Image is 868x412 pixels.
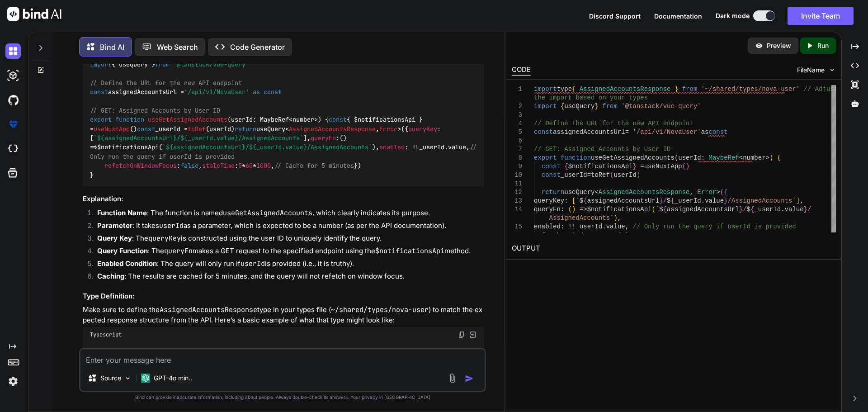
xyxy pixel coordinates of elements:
code: userId [241,259,265,268]
span: from [602,103,618,110]
code: ~/shared/types/nova-user [331,305,429,314]
h3: Type Definition: [83,291,484,302]
span: _userId [675,197,701,204]
h2: OUTPUT [506,238,841,259]
span: Error [697,189,716,196]
span: /AssignedAccounts` [727,197,796,204]
span: const [264,88,282,96]
span: ) [613,214,617,222]
span: $notificationsApi [568,163,632,170]
span: assignedAccountsUrl [667,206,739,213]
span: AssignedAccountsResponse [579,85,670,93]
li: : The function is named , which clearly indicates its purpose. [90,208,484,221]
span: AssignedAccountsResponse [289,125,376,133]
span: { [564,163,568,170]
span: / [807,206,811,213]
span: : [701,154,704,161]
span: , [625,223,628,230]
span: FileName [797,66,825,75]
span: / [663,197,666,204]
span: number [743,154,765,161]
button: Invite Team [788,7,854,25]
span: // Only run the query if userId is provided [632,223,796,230]
p: Make sure to define the type in your types file ( ) to match the expected response structure from... [83,305,484,325]
span: userId [678,154,701,161]
span: const [534,128,553,136]
span: value [606,223,625,230]
span: : [560,206,564,213]
span: > [765,154,769,161]
img: chevron down [828,66,836,74]
span: > [716,189,720,196]
div: 2 [512,102,522,111]
span: Dark mode [716,11,750,20]
span: export [534,154,557,161]
span: = [640,163,644,170]
span: as [701,128,708,136]
span: AssignedAccountsResponse [599,189,690,196]
span: enabled [534,223,561,230]
p: Code Generator [230,42,285,52]
span: userId: MaybeRef<number> [231,116,318,124]
span: queryFn [534,206,561,213]
span: Discord Support [589,12,641,20]
span: '/api/v1/NovaUser' [184,88,249,96]
p: Preview [767,41,791,50]
p: Run [817,41,829,50]
span: } [594,103,598,110]
img: Bind AI [7,7,61,21]
span: ) [637,171,640,179]
span: ( [610,171,613,179]
span: { [583,197,587,204]
span: refetchOnWindowFocus [534,232,610,239]
span: '@tanstack/vue-query' [621,103,701,110]
strong: Caching [97,272,124,280]
span: // Define the URL for the new API endpoint [90,79,242,87]
span: _userId [560,171,587,179]
span: toRef [188,125,206,133]
p: Bind can provide inaccurate information, including about people. Always double-check its answers.... [79,394,486,401]
p: Web Search [157,42,198,52]
span: '~/shared/types/nova-user' [701,85,799,93]
span: ) [572,206,576,213]
div: CODE [512,65,531,76]
span: value [705,197,724,204]
img: preview [755,42,763,50]
img: githubDark [5,92,21,108]
img: darkChat [5,43,21,59]
strong: Query Function [97,246,148,255]
span: . [781,206,784,213]
span: , [617,214,621,222]
span: $ [579,197,583,204]
span: ` / /AssignedAccounts` [94,134,303,142]
span: return [235,125,256,133]
span: { [663,206,666,213]
span: < [739,154,742,161]
img: settings [5,374,21,389]
span: } [675,85,678,93]
div: 3 [512,111,522,119]
span: [ [572,197,576,204]
span: { [777,154,780,161]
img: premium [5,117,21,132]
span: useGetAssignedAccounts [591,154,675,161]
div: 4 [512,119,522,128]
img: cloudideIcon [5,141,21,156]
img: copy [458,331,465,338]
span: $ [659,206,663,213]
span: Typescript [90,331,122,338]
div: 16 [512,231,522,240]
span: _userId [576,223,602,230]
span: Documentation [654,12,702,20]
span: // GET: Assigned Accounts by User ID [534,146,670,153]
span: return [541,189,564,196]
span: ( [720,189,723,196]
span: userId [613,171,636,179]
p: Bind AI [100,42,124,52]
p: Source [100,374,121,383]
span: { [560,103,564,110]
span: useQuery [564,103,594,110]
span: } [632,163,636,170]
div: 15 [512,223,522,231]
p: GPT-4o min.. [154,374,192,383]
